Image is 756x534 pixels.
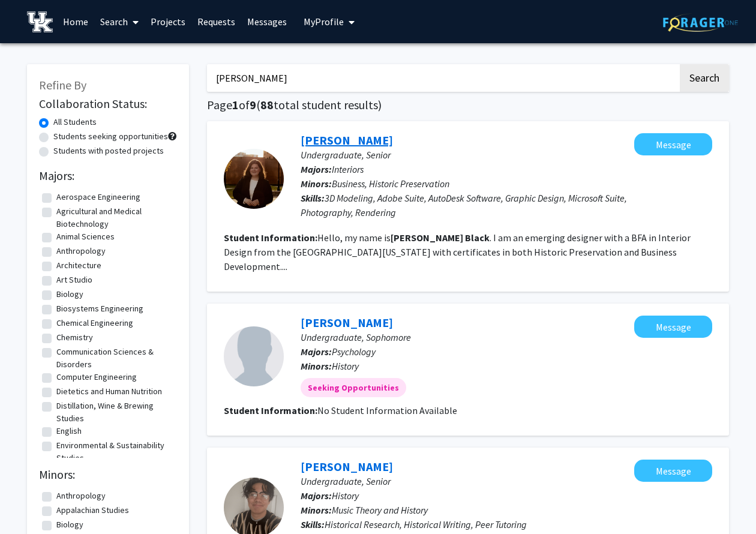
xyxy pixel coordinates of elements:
b: [PERSON_NAME] [391,232,463,244]
label: Students with posted projects [53,145,164,157]
label: Biology [56,288,83,301]
label: Architecture [56,259,101,272]
label: Biology [56,518,83,531]
a: [PERSON_NAME] [301,133,393,148]
h2: Collaboration Status: [39,97,177,111]
fg-read-more: Hello, my name is . I am an emerging designer with a BFA in Interior Design from the [GEOGRAPHIC_... [224,232,691,272]
label: All Students [53,116,97,128]
label: Chemistry [56,331,93,344]
b: Minors: [301,504,332,516]
a: Home [57,1,94,43]
span: History [332,360,359,372]
span: Interiors [332,163,364,175]
b: Minors: [301,178,332,190]
label: Students seeking opportunities [53,130,168,143]
span: History [332,490,359,502]
button: Message Trinity Black [634,316,712,338]
label: Anthropology [56,245,106,257]
button: Message Andrew Chan [634,460,712,482]
span: 9 [250,97,256,112]
a: Projects [145,1,191,43]
b: Skills: [301,518,325,530]
input: Search Keywords [207,64,678,92]
span: Undergraduate, Senior [301,149,391,161]
span: 1 [232,97,239,112]
label: Appalachian Studies [56,504,129,517]
label: Computer Engineering [56,371,137,383]
h1: Page of ( total student results) [207,98,729,112]
span: Undergraduate, Sophomore [301,331,411,343]
a: [PERSON_NAME] [301,459,393,474]
label: Anthropology [56,490,106,502]
span: Undergraduate, Senior [301,475,391,487]
label: Animal Sciences [56,230,115,243]
button: Message Anna Black [634,133,712,155]
h2: Minors: [39,467,177,482]
a: Requests [191,1,241,43]
a: Messages [241,1,293,43]
label: Art Studio [56,274,92,286]
span: Historical Research, Historical Writing, Peer Tutoring [325,518,527,530]
b: Black [465,232,490,244]
img: University of Kentucky Logo [27,11,53,32]
h2: Majors: [39,169,177,183]
span: 88 [260,97,274,112]
b: Minors: [301,360,332,372]
label: Distillation, Wine & Brewing Studies [56,400,174,425]
label: Agricultural and Medical Biotechnology [56,205,174,230]
iframe: Chat [9,480,51,525]
label: Biosystems Engineering [56,302,143,315]
span: 3D Modeling, Adobe Suite, AutoDesk Software, Graphic Design, Microsoft Suite, Photography, Rendering [301,192,627,218]
mat-chip: Seeking Opportunities [301,378,406,397]
b: Student Information: [224,232,317,244]
b: Majors: [301,346,332,358]
span: Refine By [39,77,86,92]
label: Aerospace Engineering [56,191,140,203]
a: [PERSON_NAME] [301,315,393,330]
span: No Student Information Available [317,404,457,416]
b: Majors: [301,163,332,175]
a: Search [94,1,145,43]
b: Majors: [301,490,332,502]
span: My Profile [304,16,344,28]
span: Business, Historic Preservation [332,178,449,190]
label: Communication Sciences & Disorders [56,346,174,371]
label: English [56,425,82,437]
label: Dietetics and Human Nutrition [56,385,162,398]
label: Environmental & Sustainability Studies [56,439,174,464]
button: Search [680,64,729,92]
span: Music Theory and History [332,504,428,516]
span: Psychology [332,346,376,358]
b: Skills: [301,192,325,204]
img: ForagerOne Logo [663,13,738,32]
label: Chemical Engineering [56,317,133,329]
b: Student Information: [224,404,317,416]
